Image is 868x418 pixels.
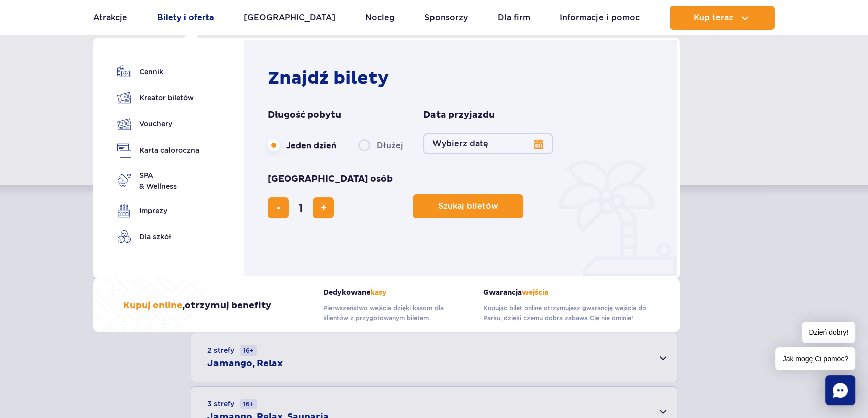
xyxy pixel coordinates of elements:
[370,288,387,297] span: kasy
[693,13,733,22] span: Kup teraz
[423,109,495,121] span: Data przyjazdu
[93,6,127,30] a: Atrakcje
[123,300,182,311] span: Kupuj online
[117,230,199,244] a: Dla szkół
[560,6,639,30] a: Informacje i pomoc
[139,170,177,192] span: SPA & Wellness
[670,6,775,30] button: Kup teraz
[498,6,530,30] a: Dla firm
[483,303,649,323] p: Kupując bilet online otrzymujesz gwarancję wejścia do Parku, dzięki czemu dobra zabawa Cię nie om...
[323,288,468,297] strong: Dedykowane
[438,202,498,211] span: Szukaj biletów
[268,109,658,218] form: Planowanie wizyty w Park of Poland
[117,204,199,218] a: Imprezy
[117,170,199,192] a: SPA& Wellness
[323,303,468,323] p: Pierwszeństwo wejścia dzięki kasom dla klientów z przygotowanym biletem.
[775,347,855,370] span: Jak mogę Ci pomóc?
[825,375,855,405] div: Chat
[117,143,199,158] a: Karta całoroczna
[117,117,199,131] a: Vouchery
[365,6,395,30] a: Nocleg
[424,6,468,30] a: Sponsorzy
[358,135,403,156] label: Dłużej
[423,133,553,154] button: Wybierz datę
[157,6,214,30] a: Bilety i oferta
[244,6,335,30] a: [GEOGRAPHIC_DATA]
[268,135,336,156] label: Jeden dzień
[313,197,334,218] button: dodaj bilet
[483,288,649,297] strong: Gwarancja
[268,173,393,185] span: [GEOGRAPHIC_DATA] osób
[268,197,289,218] button: usuń bilet
[268,109,341,121] span: Długość pobytu
[117,91,199,105] a: Kreator biletów
[522,288,548,297] span: wejścia
[289,196,313,220] input: liczba biletów
[413,194,523,218] button: Szukaj biletów
[123,300,271,312] h3: , otrzymuj benefity
[268,67,658,89] h2: Znajdź bilety
[117,65,199,79] a: Cennik
[802,322,855,343] span: Dzień dobry!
